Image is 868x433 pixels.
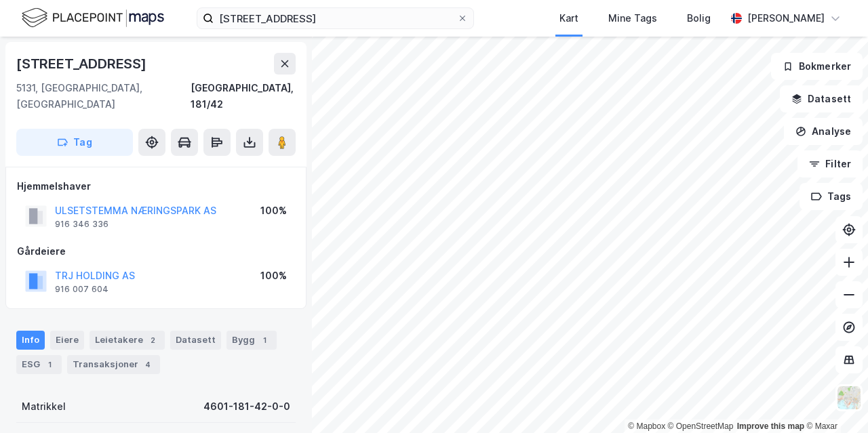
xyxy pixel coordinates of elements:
[55,219,108,230] div: 916 346 336
[90,331,165,350] div: Leietakere
[800,368,868,433] iframe: Chat Widget
[800,183,863,210] button: Tags
[737,421,804,431] a: Improve this map
[668,421,734,431] a: OpenStreetMap
[214,8,457,28] input: Søk på adresse, matrikkel, gårdeiere, leietakere eller personer
[17,243,295,260] div: Gårdeiere
[628,421,665,431] a: Mapbox
[747,10,825,26] div: [PERSON_NAME]
[191,80,296,112] div: [GEOGRAPHIC_DATA], 181/42
[559,10,578,26] div: Kart
[146,333,159,347] div: 2
[203,398,290,415] div: 4601-181-42-0-0
[16,80,191,112] div: 5131, [GEOGRAPHIC_DATA], [GEOGRAPHIC_DATA]
[22,398,66,415] div: Matrikkel
[17,178,295,194] div: Hjemmelshaver
[43,358,56,371] div: 1
[16,331,45,350] div: Info
[50,331,84,350] div: Eiere
[258,333,271,347] div: 1
[141,358,155,371] div: 4
[16,53,149,75] div: [STREET_ADDRESS]
[771,53,863,80] button: Bokmerker
[260,203,287,219] div: 100%
[16,129,133,156] button: Tag
[260,268,287,284] div: 100%
[67,355,160,374] div: Transaksjoner
[608,10,657,26] div: Mine Tags
[55,284,108,295] div: 916 007 604
[170,331,221,350] div: Datasett
[687,10,711,26] div: Bolig
[16,355,62,374] div: ESG
[780,85,863,112] button: Datasett
[797,150,863,178] button: Filter
[226,331,277,350] div: Bygg
[800,368,868,433] div: Kontrollprogram for chat
[784,118,863,145] button: Analyse
[22,6,164,30] img: logo.f888ab2527a4732fd821a326f86c7f29.svg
